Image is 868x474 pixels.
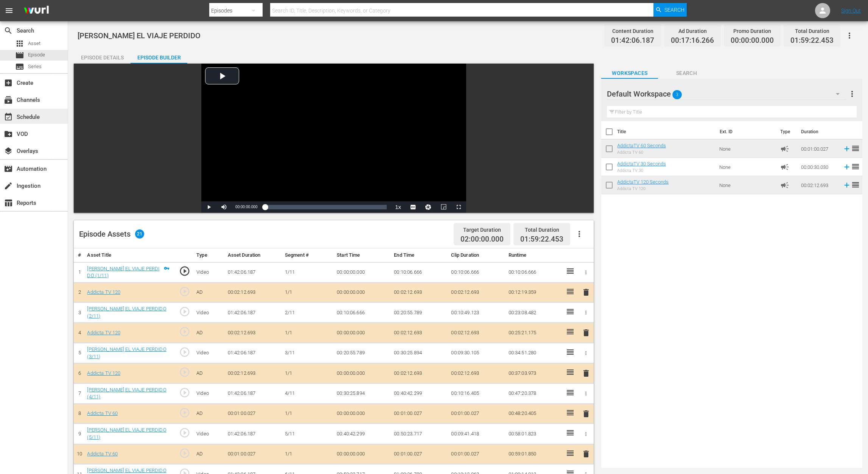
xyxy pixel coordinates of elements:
[28,51,45,59] span: Episode
[848,89,857,98] span: more_vert
[87,289,120,295] a: Addicta TV 120
[87,266,159,279] a: [PERSON_NAME] EL VIAJE PERDIDO (1/11)
[193,383,224,404] td: Video
[780,162,789,172] span: Ad
[841,8,861,14] a: Sign Out
[193,363,224,384] td: AD
[4,198,13,207] span: Reports
[582,409,591,418] span: delete
[506,424,563,444] td: 00:58:01.823
[216,201,232,213] button: Mute
[617,143,666,148] a: AddictaTV 60 Seconds
[4,129,13,139] span: VOD
[193,424,224,444] td: Video
[74,262,84,282] td: 1
[671,36,714,45] span: 00:17:16.266
[843,163,851,171] svg: Add to Episode
[282,343,334,363] td: 3/11
[843,181,851,189] svg: Add to Episode
[506,282,563,302] td: 00:12:19.359
[18,2,54,20] img: ans4CAIJ8jUAAAAAAAAAAAAAAAAAAAAAAAAgQb4GAAAAAAAAAAAAAAAAAAAAAAAAJMjXAAAAAAAAAAAAAAAAAAAAAAAAgAT5G...
[193,343,224,363] td: Video
[74,383,84,404] td: 7
[334,302,391,323] td: 00:10:06.666
[448,383,505,404] td: 00:10:16.405
[225,424,282,444] td: 01:42:06.187
[391,302,448,323] td: 00:20:55.789
[15,39,24,48] span: Asset
[391,363,448,384] td: 00:02:12.693
[4,147,13,156] span: Overlays
[282,262,334,282] td: 1/11
[716,176,777,194] td: None
[87,387,166,400] a: [PERSON_NAME] EL VIAJE PERDIDO (4/11)
[74,343,84,363] td: 5
[716,158,777,176] td: None
[28,63,42,70] span: Series
[87,330,120,335] a: Addicta TV 120
[506,343,563,363] td: 00:34:51.280
[391,424,448,444] td: 00:50:23.717
[193,323,224,343] td: AD
[28,40,40,47] span: Asset
[87,346,166,359] a: [PERSON_NAME] EL VIAJE PERDIDO (3/11)
[776,121,796,142] th: Type
[87,451,118,457] a: Addicta TV 60
[334,383,391,404] td: 00:30:25.894
[334,248,391,262] th: Start Time
[520,225,563,235] div: Total Duration
[780,181,789,190] span: Ad
[617,168,666,173] div: Addicta TV 30
[282,383,334,404] td: 4/11
[391,444,448,464] td: 00:01:00.027
[448,302,505,323] td: 00:10:49.123
[617,179,669,185] a: AddictaTV 120 Seconds
[664,3,684,17] span: Search
[87,410,118,416] a: Addicta TV 60
[74,444,84,464] td: 10
[74,248,84,262] th: #
[74,363,84,384] td: 6
[798,176,840,194] td: 00:02:12.693
[653,3,687,17] button: Search
[334,262,391,282] td: 00:00:00.000
[15,62,24,71] span: Series
[193,262,224,282] td: Video
[87,427,166,440] a: [PERSON_NAME] EL VIAJE PERDIDO (5/11)
[506,383,563,404] td: 00:47:20.378
[520,235,563,243] span: 01:59:22.453
[843,145,851,153] svg: Add to Episode
[391,262,448,282] td: 00:10:06.666
[448,363,505,384] td: 00:02:12.693
[225,323,282,343] td: 00:02:12.693
[582,449,591,458] span: delete
[179,407,190,418] span: play_circle_outline
[796,121,842,142] th: Duration
[179,326,190,337] span: play_circle_outline
[74,48,131,64] button: Episode Details
[391,343,448,363] td: 00:30:25.894
[448,404,505,424] td: 00:01:00.027
[78,31,201,40] span: [PERSON_NAME] EL VIAJE PERDIDO
[193,248,224,262] th: Type
[506,248,563,262] th: Runtime
[460,235,504,244] span: 02:00:00.000
[731,36,774,45] span: 00:00:00.000
[658,69,715,78] span: Search
[193,404,224,424] td: AD
[582,328,591,337] span: delete
[448,248,505,262] th: Clip Duration
[87,306,166,319] a: [PERSON_NAME] EL VIAJE PERDIDO (2/11)
[131,48,187,64] button: Episode Builder
[451,201,466,213] button: Fullscreen
[448,343,505,363] td: 00:09:30.105
[74,323,84,343] td: 4
[225,343,282,363] td: 01:42:06.187
[506,444,563,464] td: 00:59:01.850
[79,229,144,239] div: Episode Assets
[334,363,391,384] td: 00:00:00.000
[334,404,391,424] td: 00:00:00.000
[582,449,591,460] button: delete
[780,144,789,153] span: Ad
[448,444,505,464] td: 00:01:00.027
